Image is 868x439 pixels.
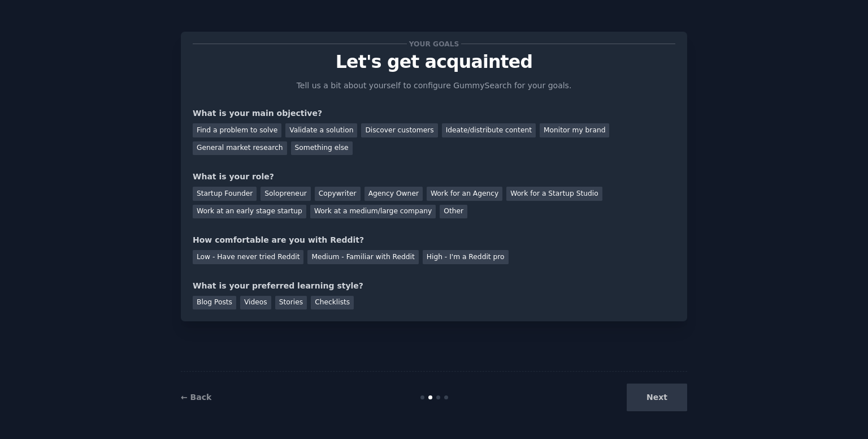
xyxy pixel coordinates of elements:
div: Work for an Agency [427,187,502,201]
div: Validate a solution [285,123,357,137]
span: Your goals [407,38,461,50]
div: Other [440,205,467,219]
div: Checklists [311,296,354,310]
div: Stories [275,296,307,310]
div: Discover customers [361,123,437,137]
div: General market research [193,141,287,156]
div: Agency Owner [364,187,423,201]
div: What is your role? [193,171,675,183]
div: Work at an early stage startup [193,205,306,219]
div: Something else [291,141,353,156]
div: Find a problem to solve [193,123,281,137]
div: Work for a Startup Studio [506,187,602,201]
div: Videos [240,296,271,310]
div: High - I'm a Reddit pro [423,250,509,264]
div: Work at a medium/large company [310,205,436,219]
div: How comfortable are you with Reddit? [193,234,675,246]
div: What is your main objective? [193,107,675,119]
div: Ideate/distribute content [442,123,536,137]
p: Tell us a bit about yourself to configure GummySearch for your goals. [292,80,576,92]
div: Copywriter [315,187,361,201]
a: ← Back [181,393,211,402]
div: Medium - Familiar with Reddit [307,250,418,264]
div: Solopreneur [261,187,310,201]
div: Blog Posts [193,296,236,310]
div: Monitor my brand [540,123,609,137]
div: What is your preferred learning style? [193,280,675,292]
div: Startup Founder [193,187,257,201]
div: Low - Have never tried Reddit [193,250,303,264]
p: Let's get acquainted [193,52,675,72]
